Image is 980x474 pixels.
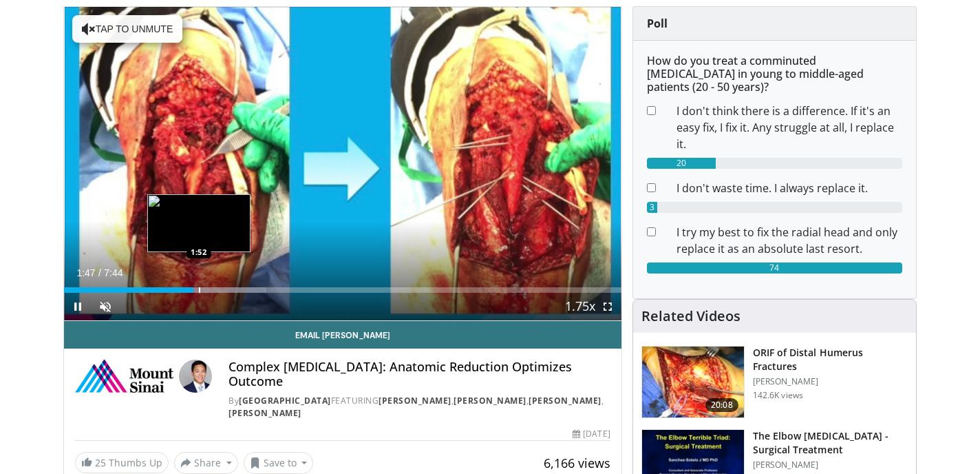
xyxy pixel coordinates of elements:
p: [PERSON_NAME] [753,460,908,471]
img: Avatar [179,360,212,393]
dd: I don't waste time. I always replace it. [666,180,913,196]
h3: ORIF of Distal Humerus Fractures [753,346,908,373]
img: Mount Sinai [75,360,173,393]
a: [GEOGRAPHIC_DATA] [239,395,331,406]
a: 25 Thumbs Up [75,452,169,473]
h3: The Elbow [MEDICAL_DATA] - Surgical Treatment [753,429,908,457]
strong: Poll [647,16,668,31]
button: Tap to unmute [72,15,182,43]
a: [PERSON_NAME] [529,395,601,406]
h6: How do you treat a comminuted [MEDICAL_DATA] in young to middle-aged patients (20 - 50 years)? [647,54,902,94]
div: [DATE] [573,428,610,440]
span: 6,166 views [544,455,610,471]
div: 20 [647,158,716,169]
p: [PERSON_NAME] [753,376,908,387]
div: By FEATURING , , , [228,395,610,420]
h4: Complex [MEDICAL_DATA]: Anatomic Reduction Optimizes Outcome [228,360,610,389]
a: Email [PERSON_NAME] [64,321,621,349]
h4: Related Videos [641,308,741,324]
img: orif-sanch_3.png.150x105_q85_crop-smart_upscale.jpg [642,347,744,418]
span: 20:08 [705,398,738,412]
p: 142.6K views [753,390,803,401]
a: [PERSON_NAME] [454,395,526,406]
button: Save to [244,452,314,474]
a: [PERSON_NAME] [228,407,301,419]
span: 7:44 [104,267,122,278]
button: Unmute [92,293,119,320]
dd: I don't think there is a difference. If it's an easy fix, I fix it. Any struggle at all, I replac... [666,103,913,152]
dd: I try my best to fix the radial head and only replace it as an absolute last resort. [666,224,913,257]
span: 25 [95,456,106,469]
button: Pause [64,293,92,320]
button: Playback Rate [566,293,594,320]
video-js: Video Player [64,7,621,321]
button: Fullscreen [594,293,621,320]
div: 74 [647,262,902,274]
span: 1:47 [76,267,95,278]
span: / [98,267,101,278]
button: Share [174,452,238,474]
div: 3 [647,202,657,213]
div: Progress Bar [64,287,621,293]
a: [PERSON_NAME] [379,395,451,406]
a: 20:08 ORIF of Distal Humerus Fractures [PERSON_NAME] 142.6K views [641,346,908,419]
img: image.jpeg [147,194,251,252]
